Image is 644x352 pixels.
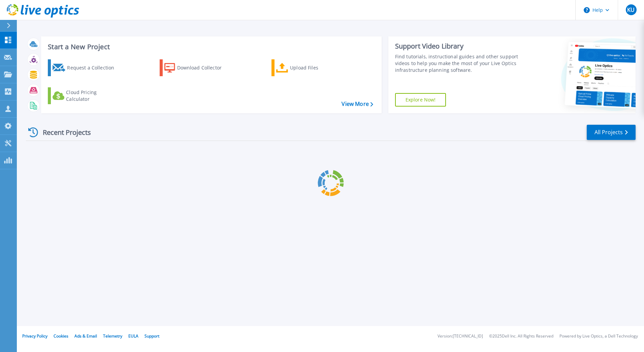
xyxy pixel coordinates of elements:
[54,333,68,339] a: Cookies
[144,333,159,339] a: Support
[66,89,120,102] div: Cloud Pricing Calculator
[290,61,344,75] div: Upload Files
[67,61,121,75] div: Request a Collection
[160,59,235,76] a: Download Collector
[128,333,138,339] a: EULA
[395,53,521,74] div: Find tutorials, instructional guides and other support videos to help you make the most of your L...
[587,125,636,140] a: All Projects
[395,42,521,51] div: Support Video Library
[26,124,100,141] div: Recent Projects
[395,93,446,107] a: Explore Now!
[48,87,123,104] a: Cloud Pricing Calculator
[438,334,483,339] li: Version: [TECHNICAL_ID]
[74,333,97,339] a: Ads & Email
[627,7,635,12] span: KU
[103,333,122,339] a: Telemetry
[48,59,123,76] a: Request a Collection
[22,333,47,339] a: Privacy Policy
[342,101,373,107] a: View More
[177,61,231,75] div: Download Collector
[559,334,638,339] li: Powered by Live Optics, a Dell Technology
[48,43,373,51] h3: Start a New Project
[489,334,553,339] li: © 2025 Dell Inc. All Rights Reserved
[271,59,347,76] a: Upload Files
